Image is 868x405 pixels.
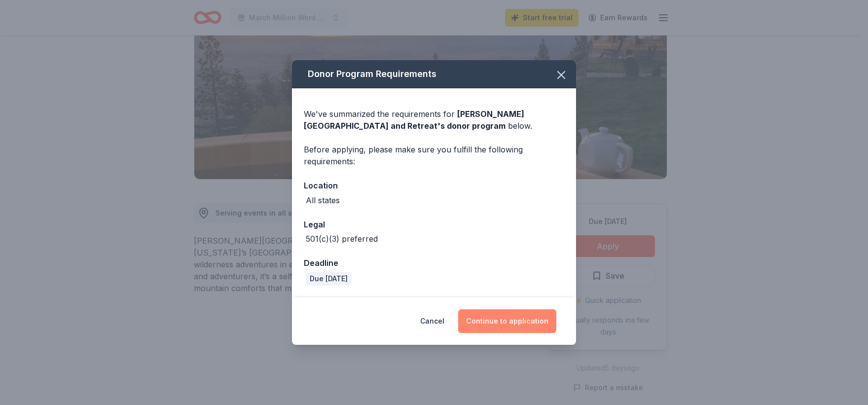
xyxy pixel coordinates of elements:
div: Legal [304,218,564,231]
div: Deadline [304,257,564,269]
button: Continue to application [458,309,556,333]
div: Location [304,179,564,192]
div: All states [306,194,340,206]
div: We've summarized the requirements for below. [304,108,564,132]
button: Cancel [420,309,444,333]
div: Due [DATE] [306,272,352,286]
div: Donor Program Requirements [292,60,576,88]
div: 501(c)(3) preferred [306,233,378,245]
div: Before applying, please make sure you fulfill the following requirements: [304,144,564,167]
